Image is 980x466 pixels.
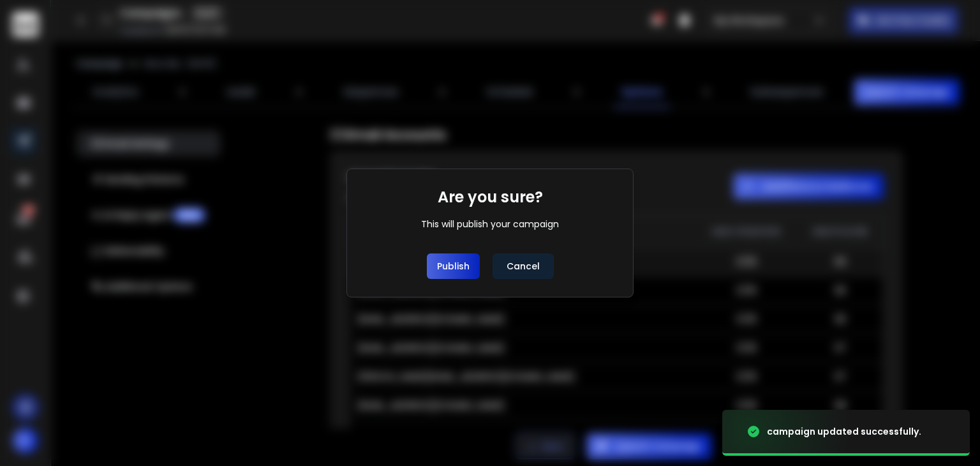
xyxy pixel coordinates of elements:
[767,425,921,438] div: campaign updated successfully.
[421,218,559,230] div: This will publish your campaign
[427,253,480,279] button: Publish
[493,253,554,279] button: Cancel
[438,187,543,207] h1: Are you sure?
